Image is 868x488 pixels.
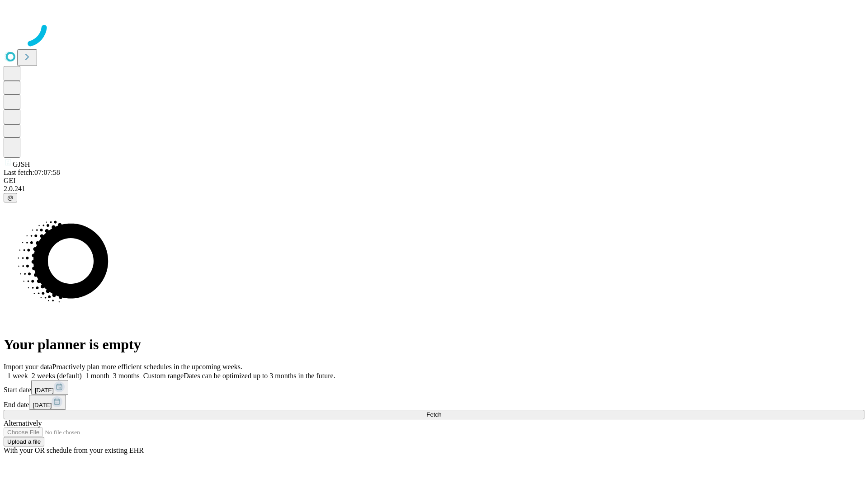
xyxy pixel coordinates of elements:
[4,437,44,446] button: Upload a file
[7,372,28,380] span: 1 week
[4,419,42,427] span: Alternatively
[7,194,14,201] span: @
[85,372,109,380] span: 1 month
[4,177,864,185] div: GEI
[143,372,184,380] span: Custom range
[4,169,60,176] span: Last fetch: 07:07:58
[31,380,68,395] button: [DATE]
[52,363,242,371] span: Proactively plan more efficient schedules in the upcoming weeks.
[4,185,864,193] div: 2.0.241
[33,402,52,408] span: [DATE]
[32,372,82,380] span: 2 weeks (default)
[29,395,66,410] button: [DATE]
[4,336,864,353] h1: Your planner is empty
[4,395,864,410] div: End date
[4,446,144,454] span: With your OR schedule from your existing EHR
[13,160,30,168] span: GJSH
[184,372,335,380] span: Dates can be optimized up to 3 months in the future.
[113,372,140,380] span: 3 months
[35,387,54,394] span: [DATE]
[4,363,52,371] span: Import your data
[4,410,864,419] button: Fetch
[4,193,17,202] button: @
[4,380,864,395] div: Start date
[426,411,441,418] span: Fetch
